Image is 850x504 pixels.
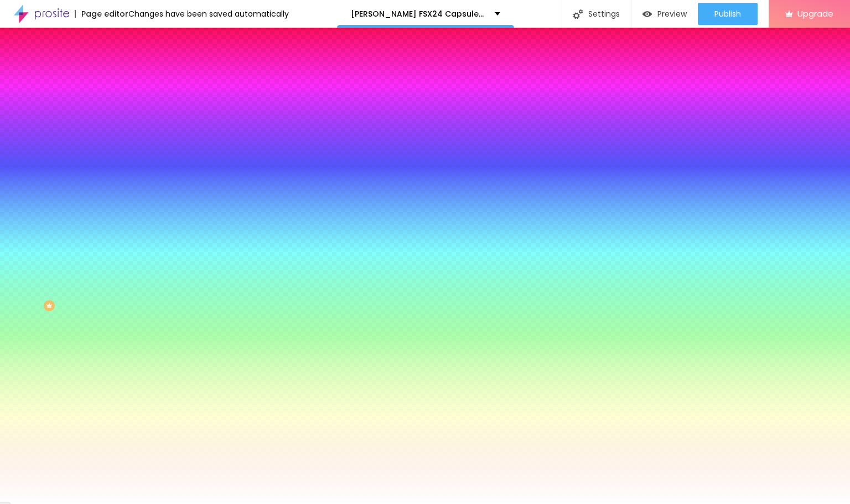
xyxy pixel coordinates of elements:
span: Publish [714,9,741,18]
img: view-1.svg [642,9,652,19]
p: [PERSON_NAME] FSX24 Capsules Netherlands Dagelijkse Ondersteuning voor Fysieke en Mentale Prestaties [351,10,486,18]
span: Upgrade [797,9,833,18]
img: Icone [573,9,583,19]
div: Page editor [75,10,128,18]
button: Preview [631,3,698,25]
button: Publish [698,3,758,25]
div: Changes have been saved automatically [128,10,289,18]
span: Preview [657,9,687,18]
